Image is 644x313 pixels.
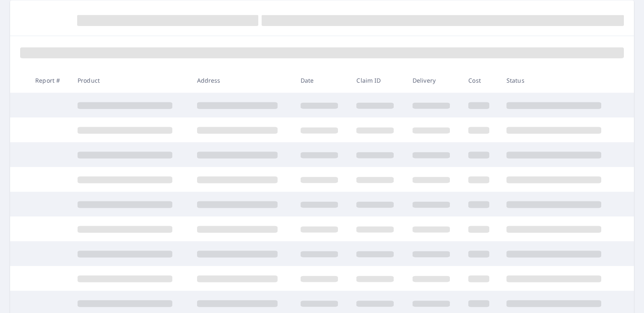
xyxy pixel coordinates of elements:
[29,68,71,93] th: Report #
[350,68,405,93] th: Claim ID
[190,68,294,93] th: Address
[462,68,500,93] th: Cost
[500,68,619,93] th: Status
[294,68,350,93] th: Date
[71,68,190,93] th: Product
[406,68,462,93] th: Delivery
